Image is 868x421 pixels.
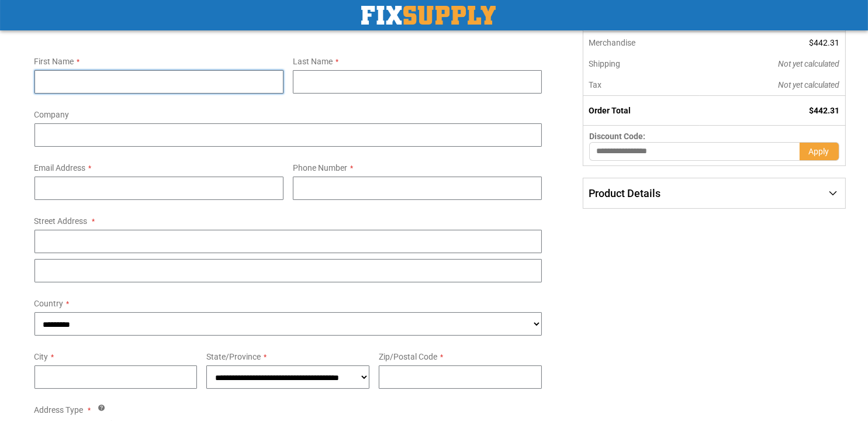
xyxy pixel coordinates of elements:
span: Address Type [34,405,84,415]
span: Shipping [589,59,620,68]
span: $442.31 [810,106,840,115]
span: Zip/Postal Code [379,352,437,361]
span: First Name [34,57,74,66]
span: Discount Code: [589,132,645,141]
span: Not yet calculated [779,80,840,89]
a: store logo [361,6,496,25]
span: Apply [809,147,829,156]
span: City [34,352,49,361]
span: $442.31 [810,38,840,47]
img: Fix Industrial Supply [361,6,496,25]
button: Apply [800,142,839,161]
strong: Order Total [589,106,631,115]
span: Not yet calculated [779,59,840,68]
span: Email Address [34,163,86,172]
span: Phone Number [293,163,347,172]
span: Country [34,299,64,308]
span: Product Details [589,187,660,199]
th: Merchandise [583,32,700,53]
span: Company [34,110,70,119]
span: Last Name [293,57,333,66]
th: Tax [583,74,700,96]
span: Street Address [34,216,88,226]
span: State/Province [206,352,261,361]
